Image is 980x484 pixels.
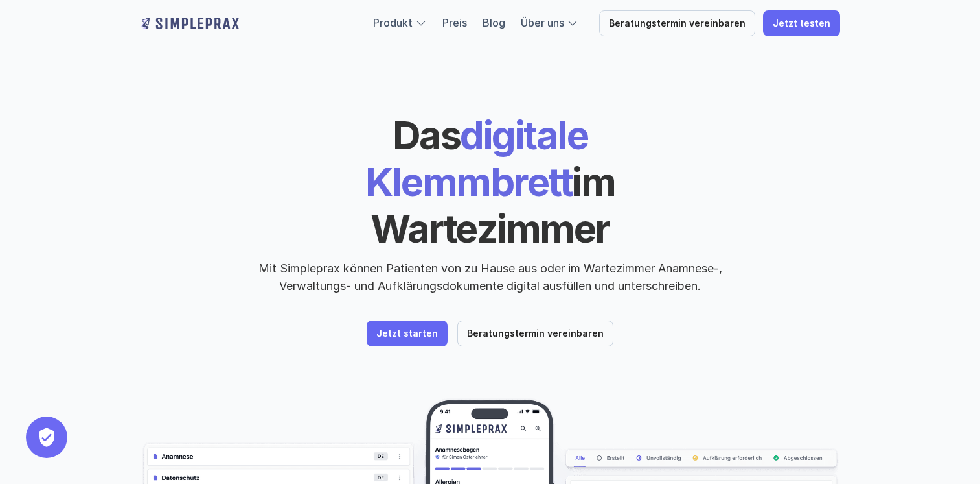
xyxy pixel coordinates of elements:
span: im Wartezimmer [370,158,622,252]
a: Beratungstermin vereinbaren [457,321,613,346]
a: Blog [483,16,505,29]
a: Jetzt testen [763,10,840,36]
h1: digitale Klemmbrett [267,112,714,252]
a: Jetzt starten [367,321,448,346]
a: Über uns [521,16,564,29]
p: Jetzt testen [773,18,830,29]
p: Mit Simpleprax können Patienten von zu Hause aus oder im Wartezimmer Anamnese-, Verwaltungs- und ... [247,260,733,295]
a: Preis [442,16,467,29]
p: Beratungstermin vereinbaren [467,328,604,339]
p: Jetzt starten [376,328,438,339]
p: Beratungstermin vereinbaren [609,18,746,29]
a: Beratungstermin vereinbaren [599,10,755,36]
a: Produkt [373,16,413,29]
span: Das [393,112,461,158]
